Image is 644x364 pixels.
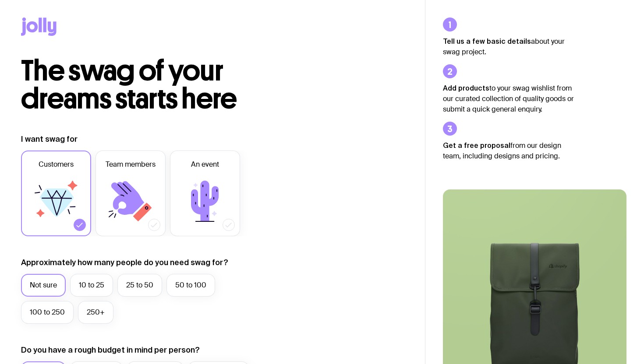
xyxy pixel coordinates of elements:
label: Not sure [21,274,66,297]
p: about your swag project. [443,36,574,57]
label: Do you have a rough budget in mind per person? [21,345,200,355]
span: Customers [39,159,74,170]
span: The swag of your dreams starts here [21,53,237,116]
strong: Get a free proposal [443,141,510,149]
label: 25 to 50 [117,274,162,297]
label: Approximately how many people do you need swag for? [21,257,228,268]
span: An event [191,159,219,170]
label: 10 to 25 [70,274,113,297]
p: to your swag wishlist from our curated collection of quality goods or submit a quick general enqu... [443,83,574,115]
label: 250+ [78,301,113,324]
label: 50 to 100 [166,274,215,297]
span: Team members [106,159,156,170]
strong: Tell us a few basic details [443,37,531,45]
strong: Add products [443,84,489,92]
p: from our design team, including designs and pricing. [443,140,574,161]
label: 100 to 250 [21,301,74,324]
label: I want swag for [21,134,78,144]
